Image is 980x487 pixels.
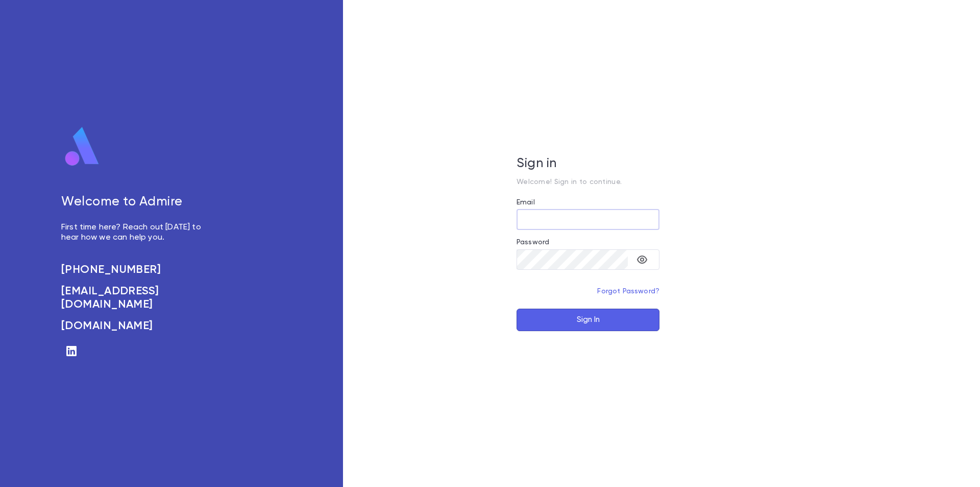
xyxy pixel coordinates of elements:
a: [DOMAIN_NAME] [61,319,212,333]
a: [EMAIL_ADDRESS][DOMAIN_NAME] [61,285,212,311]
label: Password [517,238,549,246]
button: Sign In [517,309,659,331]
p: Welcome! Sign in to continue. [517,178,659,186]
h5: Sign in [517,156,659,172]
p: First time here? Reach out [DATE] to hear how we can help you. [61,222,212,243]
img: logo [61,126,103,167]
a: [PHONE_NUMBER] [61,263,212,276]
a: Forgot Password? [597,288,659,295]
label: Email [517,198,535,206]
h5: Welcome to Admire [61,195,212,210]
button: toggle password visibility [632,249,652,270]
